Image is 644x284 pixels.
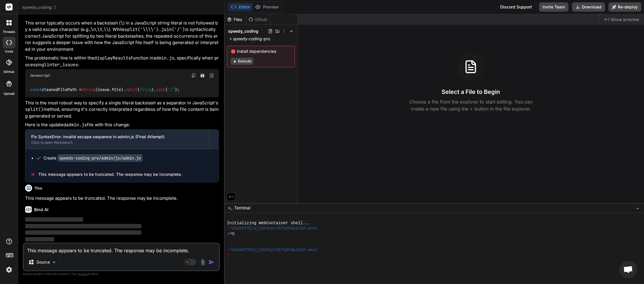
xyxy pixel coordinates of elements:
[156,87,165,92] span: join
[611,17,639,22] span: Show preview
[246,17,270,22] div: Github
[5,49,13,54] label: code
[57,154,143,162] code: speedy-coding-pro/admin/js/admin.js
[228,28,258,34] span: speedy_coding
[198,71,206,80] button: Save file
[225,17,246,22] div: Files
[34,207,48,213] h6: Bind AI
[43,155,143,161] div: Create
[230,231,235,236] span: ^C
[199,259,206,266] img: attachment
[25,237,54,241] span: ‌
[231,58,253,65] button: Execute
[120,20,123,26] code: \
[25,55,219,68] p: The problematic line is within the function in , specifically when processing :
[572,2,605,12] button: Download
[25,230,141,235] span: ‌
[25,224,141,228] span: ‌
[25,106,43,112] code: split()
[104,27,109,32] code: \\
[228,3,253,11] button: Editor
[227,247,318,253] span: ~/u3uk0f35zsjjbn9cprh6fq9h0p4tm2-wnxx
[31,134,203,140] div: Fix SyntaxError: invalid escape sequence in admin.js (Final Attempt)
[227,231,230,236] span: ❯
[31,140,203,145] div: Click to open Workbench
[125,27,185,32] code: split('\\\\').join('/')
[52,260,57,265] img: Pick Models
[25,130,209,149] button: Fix SyntaxError: invalid escape sequence in admin.js (Final Attempt)Click to open Workbench
[25,195,219,202] p: This message appears to be truncated. The response may be incomplete.
[608,2,641,12] button: Re-deploy
[30,73,50,78] span: Javascript
[36,259,50,265] p: Source
[619,261,637,278] div: Open chat
[636,205,639,211] span: −
[635,203,640,213] button: −
[227,226,318,231] span: ~/u3uk0f35zsjjbn9cprh6fq9h0p4tm2-wnxx
[23,271,220,277] p: Always double-check its answers. Your in Bind
[497,2,535,12] div: Discord Support
[81,87,95,92] span: String
[405,98,536,112] p: Choose a file from the explorer to start editing. You can create a new file using the + button in...
[233,36,270,42] span: speedy-coding-pro
[30,87,180,93] code: cleanedFilePath = (issue. ). ( ). ( );
[227,253,230,258] span: ❯
[153,55,174,61] code: admin.js
[30,87,42,92] span: const
[44,62,78,68] code: linter_issues
[25,217,83,222] span: ‌
[140,87,151,92] span: /\\/g
[78,272,89,276] span: privacy
[66,122,87,128] code: admin.js
[442,88,500,96] h3: Select a File to Begin
[168,87,175,92] span: '/'
[209,259,214,265] img: icon
[191,73,196,78] img: copy
[22,4,57,10] span: speedy_coding
[91,27,96,32] code: \n
[25,20,219,53] p: This error typically occurs when a backslash ( ) in a JavaScript string literal is not followed b...
[3,69,14,74] label: GitHub
[228,205,232,211] span: >_
[253,3,281,11] button: Preview
[97,27,102,32] code: \t
[38,171,182,177] span: This message appears to be truncated. The response may be incomplete.
[94,55,131,61] code: displayResults
[25,100,219,120] p: This is the most robust way to specify a single literal backslash as a separator in JavaScript's ...
[231,48,291,54] span: Install dependencies
[3,91,15,96] label: Upload
[539,2,568,12] button: Invite Team
[227,220,310,226] span: Initializing WebContainer shell...
[4,265,14,275] img: settings
[126,87,137,92] span: split
[234,205,250,211] span: Terminal
[209,73,214,78] img: Open in Browser
[34,185,42,191] h6: You
[112,87,121,92] span: file
[3,29,15,34] label: threads
[25,122,219,128] p: Here is the updated file with this change:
